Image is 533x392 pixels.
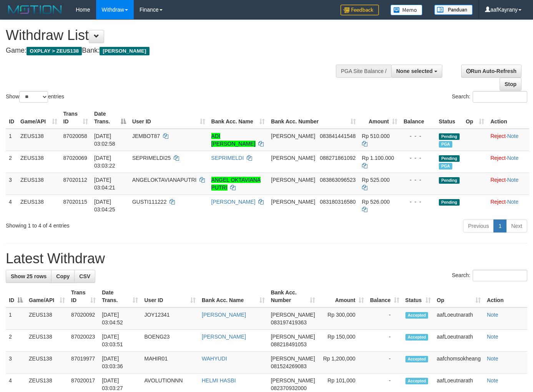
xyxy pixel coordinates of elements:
[490,133,506,139] a: Reject
[74,270,95,283] a: CSV
[268,286,318,307] th: Bank Acc. Number: activate to sort column ascending
[463,219,494,233] a: Previous
[6,173,17,194] td: 3
[17,151,60,173] td: ZEUS138
[63,133,87,139] span: 87020058
[362,199,390,205] span: Rp 526.000
[436,107,463,129] th: Status
[271,341,307,347] span: Copy 088218491053 to clipboard
[403,132,433,140] div: - - -
[271,177,315,183] span: [PERSON_NAME]
[202,377,236,384] a: HELMI HASBI
[141,286,199,307] th: User ID: activate to sort column ascending
[68,307,99,330] td: 87020092
[6,330,26,352] td: 2
[56,273,70,279] span: Copy
[6,47,348,55] h4: Game: Bank:
[367,286,402,307] th: Balance: activate to sort column ascending
[271,334,315,340] span: [PERSON_NAME]
[507,199,519,205] a: Note
[6,286,26,307] th: ID: activate to sort column descending
[271,199,315,205] span: [PERSON_NAME]
[132,177,197,183] span: ANGELOKTAVIANAPUTRI
[271,155,315,161] span: [PERSON_NAME]
[68,330,99,352] td: 87020023
[94,177,115,191] span: [DATE] 03:04:21
[271,133,315,139] span: [PERSON_NAME]
[362,133,390,139] span: Rp 510.000
[99,352,141,374] td: [DATE] 03:03:36
[403,154,433,162] div: - - -
[132,133,160,139] span: JEMBOT87
[6,28,348,43] h1: Withdraw List
[439,155,460,162] span: Pending
[26,286,68,307] th: Game/API: activate to sort column ascending
[318,307,367,330] td: Rp 300,000
[99,330,141,352] td: [DATE] 03:03:51
[434,330,484,352] td: aafLoeutnarath
[271,319,307,326] span: Copy 083197419363 to clipboard
[493,219,506,233] a: 1
[439,141,452,148] span: Marked by aafchomsokheang
[17,129,60,151] td: ZEUS138
[320,133,355,139] span: Copy 083841441548 to clipboard
[507,177,519,183] a: Note
[340,5,379,15] img: Feedback.jpg
[60,107,91,129] th: Trans ID: activate to sort column ascending
[63,177,87,183] span: 87020112
[268,107,359,129] th: Bank Acc. Number: activate to sort column ascending
[17,194,60,216] td: ZEUS138
[439,133,460,140] span: Pending
[452,91,527,103] label: Search:
[99,307,141,330] td: [DATE] 03:04:52
[6,270,51,283] a: Show 25 rows
[487,377,498,384] a: Note
[94,199,115,213] span: [DATE] 03:04:25
[17,107,60,129] th: Game/API: activate to sort column ascending
[506,219,527,233] a: Next
[318,330,367,352] td: Rp 150,000
[141,307,199,330] td: JOY12341
[487,151,529,173] td: ·
[271,355,315,362] span: [PERSON_NAME]
[6,107,17,129] th: ID
[463,107,487,129] th: Op: activate to sort column ascending
[439,199,460,206] span: Pending
[17,173,60,194] td: ZEUS138
[63,199,87,205] span: 87020115
[99,286,141,307] th: Date Trans.: activate to sort column ascending
[19,91,48,103] select: Showentries
[129,107,208,129] th: User ID: activate to sort column ascending
[405,312,428,319] span: Accepted
[11,273,46,279] span: Show 25 rows
[68,352,99,374] td: 87019977
[490,199,506,205] a: Reject
[487,129,529,151] td: ·
[271,377,315,384] span: [PERSON_NAME]
[26,352,68,374] td: ZEUS138
[6,194,17,216] td: 4
[211,177,261,191] a: ANGEL OKTAVIANA PUTRI
[132,199,167,205] span: GUSTI111222
[211,155,244,161] a: SEPRIMELDI
[271,385,307,391] span: Copy 082370932000 to clipboard
[367,307,402,330] td: -
[403,176,433,184] div: - - -
[405,334,428,341] span: Accepted
[439,163,452,169] span: Marked by aafchomsokheang
[6,251,527,266] h1: Latest Withdraw
[434,307,484,330] td: aafLoeutnarath
[405,356,428,362] span: Accepted
[211,133,256,147] a: ADI [PERSON_NAME]
[362,155,394,161] span: Rp 1.100.000
[6,91,64,103] label: Show entries
[202,334,246,340] a: [PERSON_NAME]
[507,155,519,161] a: Note
[318,286,367,307] th: Amount: activate to sort column ascending
[271,363,307,369] span: Copy 081524269083 to clipboard
[94,155,115,169] span: [DATE] 03:03:22
[402,286,434,307] th: Status: activate to sort column ascending
[202,355,227,362] a: WAHYUDI
[473,270,527,281] input: Search:
[359,107,400,129] th: Amount: activate to sort column ascending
